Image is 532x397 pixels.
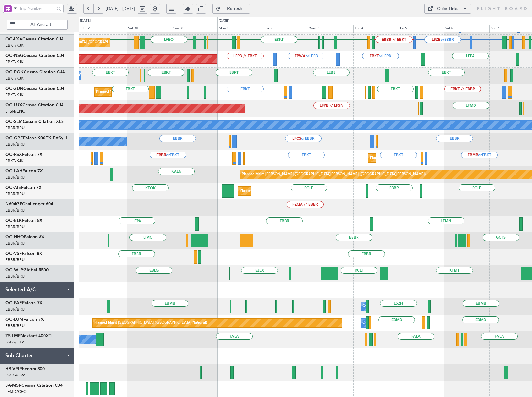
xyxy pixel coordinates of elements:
a: EBBR/BRU [5,208,25,213]
a: EBKT/KJK [5,76,23,81]
a: EBBR/BRU [5,125,25,131]
span: OO-ELK [5,218,22,223]
div: Sun 31 [172,25,217,32]
div: Mon 1 [217,25,263,32]
span: Refresh [222,7,248,11]
button: Quick Links [424,4,471,14]
div: Planned Maint [GEOGRAPHIC_DATA] ([GEOGRAPHIC_DATA] National) [27,38,140,47]
div: Fri 29 [82,25,127,32]
a: OO-HHOFalcon 8X [5,235,44,239]
a: OO-FAEFalcon 7X [5,301,43,305]
a: 3A-MSRCessna Citation CJ4 [5,383,63,388]
a: OO-SLMCessna Citation XLS [5,119,64,124]
span: OO-WLP [5,268,23,272]
a: LFSN/ENC [5,109,25,114]
a: OO-ZUNCessna Citation CJ4 [5,86,64,91]
div: Owner [GEOGRAPHIC_DATA]-[GEOGRAPHIC_DATA] [38,71,122,80]
div: Planned Maint Kortrijk-[GEOGRAPHIC_DATA] [370,153,442,163]
a: LFMD/CEQ [5,389,27,395]
span: OO-FSX [5,152,22,157]
span: OO-ROK [5,70,24,74]
a: EBKT/KJK [5,92,23,98]
span: OO-FAE [5,301,22,305]
a: OO-LAHFalcon 7X [5,169,43,173]
a: EBBR/BRU [5,224,25,230]
div: Sat 30 [127,25,172,32]
a: OO-NSGCessna Citation CJ4 [5,54,64,58]
div: Owner Melsbroek Air Base [362,302,405,311]
span: OO-NSG [5,54,23,58]
a: OO-WLPGlobal 5500 [5,268,49,272]
button: Refresh [212,4,250,14]
a: EBBR/BRU [5,191,25,197]
a: ZS-LMFNextant 400XTi [5,334,53,338]
a: OO-VSFFalcon 8X [5,251,42,256]
span: HB-VPI [5,367,19,371]
span: OO-GPE [5,136,23,140]
a: FALA/HLA [5,339,25,345]
a: OO-AIEFalcon 7X [5,185,42,190]
div: [DATE] [219,18,229,24]
a: EBKT/KJK [5,59,23,65]
span: OO-SLM [5,119,23,124]
a: OO-LUXCessna Citation CJ4 [5,103,63,107]
div: Thu 4 [353,25,399,32]
span: OO-LUX [5,103,22,107]
div: Quick Links [437,6,458,12]
a: EBKT/KJK [5,158,23,164]
span: OO-LAH [5,169,22,173]
div: Owner Melsbroek Air Base [362,318,405,328]
div: Planned Maint [PERSON_NAME]-[GEOGRAPHIC_DATA][PERSON_NAME] ([GEOGRAPHIC_DATA][PERSON_NAME]) [242,170,426,179]
a: OO-LUMFalcon 7X [5,317,44,322]
div: Fri 5 [399,25,444,32]
span: ZS-LMF [5,334,21,338]
a: OO-ROKCessna Citation CJ4 [5,70,65,74]
a: EBBR/BRU [5,241,25,246]
a: OO-FSXFalcon 7X [5,152,43,157]
span: OO-ZUN [5,86,23,91]
div: Planned Maint [GEOGRAPHIC_DATA] ([GEOGRAPHIC_DATA] National) [94,318,207,328]
div: Wed 3 [308,25,353,32]
a: LSGG/GVA [5,372,26,378]
a: EBBR/BRU [5,323,25,329]
a: EBBR/BRU [5,175,25,180]
span: N604GF [5,202,22,206]
span: [DATE] - [DATE] [106,6,135,12]
button: All Aircraft [7,20,68,30]
a: EBBR/BRU [5,306,25,312]
span: 3A-MSR [5,383,21,388]
a: HB-VPIPhenom 300 [5,367,45,371]
a: OO-GPEFalcon 900EX EASy II [5,136,67,140]
a: N604GFChallenger 604 [5,202,53,206]
a: EBKT/KJK [5,43,23,48]
div: Planned Maint Kortrijk-[GEOGRAPHIC_DATA] [96,87,169,97]
div: Sat 6 [444,25,489,32]
div: Tue 2 [263,25,308,32]
div: Planned Maint [GEOGRAPHIC_DATA] ([GEOGRAPHIC_DATA]) [240,186,338,196]
a: EBBR/BRU [5,257,25,263]
div: [DATE] [80,18,91,24]
span: OO-VSF [5,251,22,256]
span: OO-HHO [5,235,24,239]
a: EBBR/BRU [5,273,25,279]
span: OO-AIE [5,185,21,190]
span: OO-LUM [5,317,23,322]
a: OO-ELKFalcon 8X [5,218,43,223]
span: All Aircraft [16,22,65,27]
a: OO-LXACessna Citation CJ4 [5,37,63,41]
a: EBBR/BRU [5,142,25,147]
span: OO-LXA [5,37,22,41]
input: Trip Number [19,4,54,13]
